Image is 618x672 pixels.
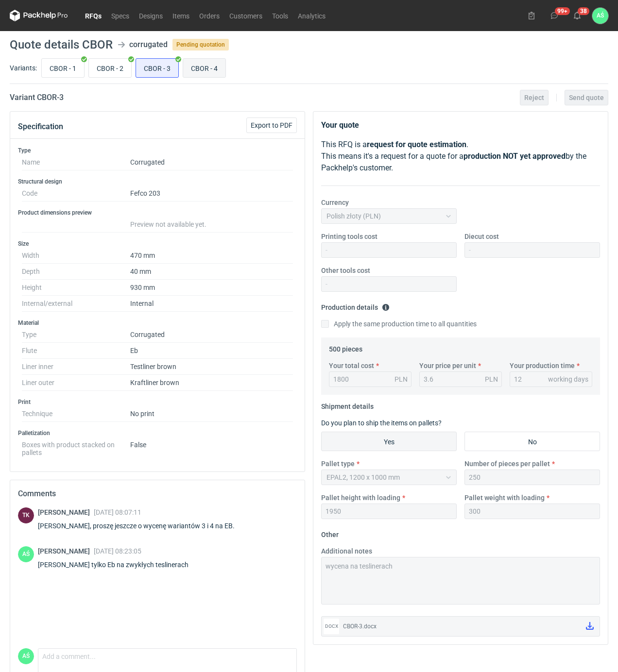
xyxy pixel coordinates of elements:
[569,8,585,23] button: 38
[524,94,544,101] span: Reject
[10,39,113,50] h1: Quote details CBOR
[321,493,400,503] label: Pallet height with loading
[592,8,608,24] div: Adrian Świerżewski
[321,546,372,556] label: Additional notes
[321,232,378,241] label: Printing tools cost
[22,264,130,280] dt: Depth
[130,327,293,343] dd: Corrugated
[38,547,94,555] span: [PERSON_NAME]
[183,58,226,78] label: CBOR - 4
[130,154,293,170] dd: Corrugated
[329,361,374,370] label: Your total cost
[18,488,297,500] h2: Comments
[464,232,499,241] label: Diecut cost
[520,90,549,105] button: Reject
[88,58,132,78] label: CBOR - 2
[10,10,68,21] svg: Packhelp Pro
[130,280,293,296] dd: 930 mm
[367,140,466,149] strong: request for quote estimation
[547,8,562,23] button: 99+
[321,300,390,311] legend: Production details
[18,546,34,562] div: Adrian Świerżewski
[267,10,293,21] a: Tools
[293,10,330,21] a: Analytics
[130,375,293,391] dd: Kraftliner brown
[18,429,297,437] h3: Palletization
[463,151,566,161] strong: production NOT yet approved
[22,437,130,456] dt: Boxes with product stacked on pallets
[10,92,64,103] h2: Variant CBOR - 3
[321,319,477,329] label: Apply the same production time to all quantities
[130,406,293,422] dd: No print
[321,198,349,207] label: Currency
[130,220,206,228] span: Preview not available yet.
[321,459,355,469] label: Pallet type
[464,493,545,503] label: Pallet weight with loading
[18,115,63,138] button: Specification
[224,10,267,21] a: Customers
[510,361,575,370] label: Your production time
[94,547,141,555] span: [DATE] 08:23:05
[18,398,297,406] h3: Print
[251,122,292,129] span: Export to PDF
[321,139,600,174] p: This RFQ is a . This means it's a request for a quote for a by the Packhelp's customer.
[321,266,370,275] label: Other tools cost
[329,341,362,353] legend: 500 pieces
[395,374,408,384] div: PLN
[592,8,608,24] button: AŚ
[168,10,194,21] a: Items
[321,557,600,605] textarea: wycena na teslinerach
[343,622,578,631] div: CBOR-3.docx
[18,507,34,523] figcaption: TK
[38,508,94,516] span: [PERSON_NAME]
[18,178,297,185] h3: Structural design
[22,154,130,170] dt: Name
[106,10,134,21] a: Specs
[134,10,168,21] a: Designs
[18,648,34,664] figcaption: AŚ
[321,419,442,427] label: Do you plan to ship the items on pallets?
[324,619,339,634] div: docx
[38,521,246,531] div: [PERSON_NAME], proszę jeszcze o wycenę wariantów 3 i 4 na EB.
[22,280,130,296] dt: Height
[22,343,130,359] dt: Flute
[18,546,34,562] figcaption: AŚ
[18,240,297,248] h3: Size
[321,120,359,130] strong: Your quote
[565,90,608,105] button: Send quote
[80,10,106,21] a: RFQs
[94,508,141,516] span: [DATE] 08:07:11
[22,359,130,375] dt: Liner inner
[246,118,297,133] button: Export to PDF
[22,406,130,422] dt: Technique
[485,374,498,384] div: PLN
[130,359,293,375] dd: Testliner brown
[18,209,297,217] h3: Product dimensions preview
[22,296,130,312] dt: Internal/external
[569,94,604,101] span: Send quote
[321,527,339,538] legend: Other
[129,39,168,50] div: corrugated
[22,327,130,343] dt: Type
[130,296,293,312] dd: Internal
[18,147,297,154] h3: Type
[172,39,229,50] span: Pending quotation
[130,264,293,280] dd: 40 mm
[18,648,34,664] div: Adrian Świerżewski
[22,248,130,264] dt: Width
[18,507,34,523] div: Tomasz Kubiak
[130,437,293,456] dd: False
[321,399,374,410] legend: Shipment details
[419,361,476,370] label: Your price per unit
[548,374,588,384] div: working days
[41,58,85,78] label: CBOR - 1
[464,459,550,469] label: Number of pieces per pallet
[38,560,200,570] div: [PERSON_NAME] tylko Eb na zwykłych teslinerach
[130,248,293,264] dd: 470 mm
[18,319,297,327] h3: Material
[136,58,179,78] label: CBOR - 3
[194,10,224,21] a: Orders
[22,375,130,391] dt: Liner outer
[130,185,293,202] dd: Fefco 203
